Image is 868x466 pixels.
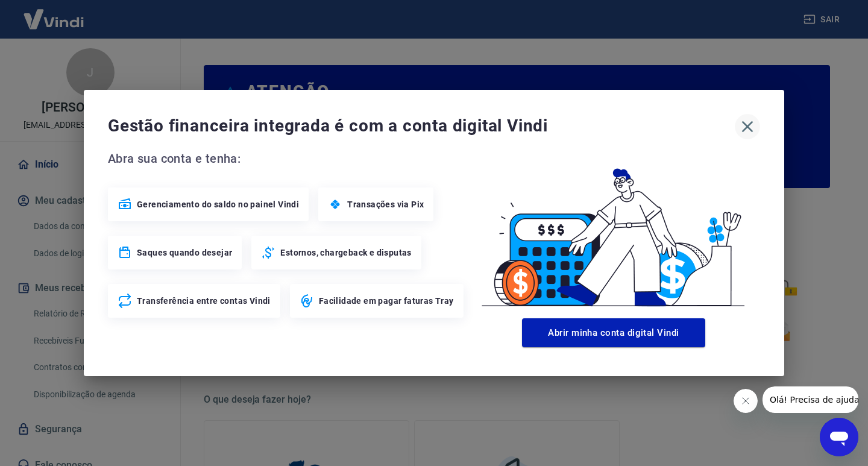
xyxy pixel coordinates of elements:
button: Abrir minha conta digital Vindi [522,318,705,347]
span: Abra sua conta e tenha: [108,149,467,168]
iframe: Mensagem da empresa [763,386,858,413]
span: Gestão financeira integrada é com a conta digital Vindi [108,114,735,138]
img: Good Billing [467,149,760,313]
span: Olá! Precisa de ajuda? [7,8,101,18]
span: Gerenciamento do saldo no painel Vindi [137,198,299,210]
span: Transferência entre contas Vindi [137,295,271,307]
span: Saques quando desejar [137,247,232,259]
iframe: Botão para abrir a janela de mensagens [820,418,858,456]
span: Transações via Pix [347,198,424,210]
iframe: Fechar mensagem [734,389,758,413]
span: Facilidade em pagar faturas Tray [319,295,454,307]
span: Estornos, chargeback e disputas [280,247,411,259]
